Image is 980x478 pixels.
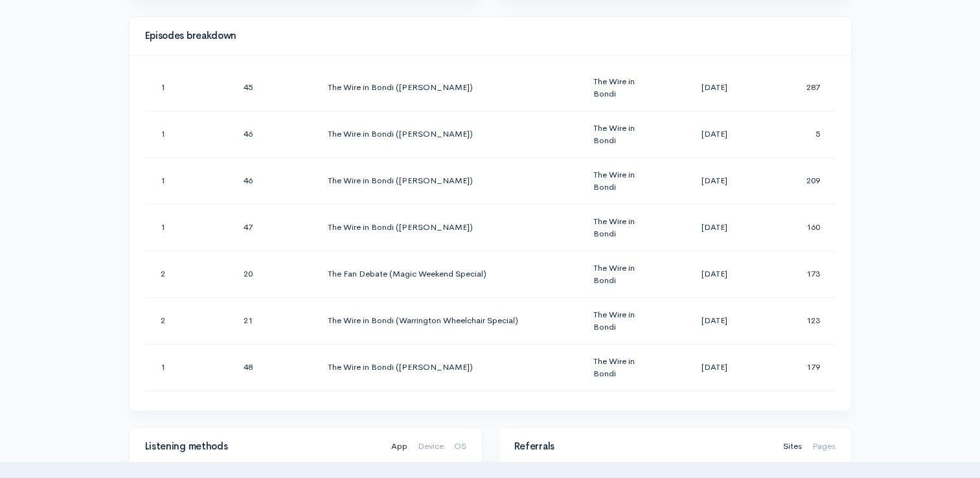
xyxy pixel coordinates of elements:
[514,441,768,452] h4: Referrals
[233,204,317,251] td: 47
[233,391,317,437] td: 49
[317,64,583,111] td: The Wire in Bondi ([PERSON_NAME])
[317,344,583,391] td: The Wire in Bondi ([PERSON_NAME])
[233,251,317,297] td: 20
[145,251,233,297] td: 2
[317,391,583,437] td: The Wire in Bondi ([PERSON_NAME])
[668,111,760,157] td: [DATE]
[145,157,233,204] td: 1
[668,344,760,391] td: [DATE]
[668,297,760,344] td: [DATE]
[145,111,233,157] td: 1
[583,157,668,204] td: The Wire in Bondi
[668,391,760,437] td: [DATE]
[760,111,835,157] td: 5
[145,297,233,344] td: 2
[317,204,583,251] td: The Wire in Bondi ([PERSON_NAME])
[317,157,583,204] td: The Wire in Bondi ([PERSON_NAME])
[145,64,233,111] td: 1
[668,157,760,204] td: [DATE]
[233,111,317,157] td: 46
[668,204,760,251] td: [DATE]
[145,204,233,251] td: 1
[391,427,407,466] a: App
[583,344,668,391] td: The Wire in Bondi
[145,30,828,41] h4: Episodes breakdown
[583,204,668,251] td: The Wire in Bondi
[783,427,802,466] a: Sites
[317,111,583,157] td: The Wire in Bondi ([PERSON_NAME])
[760,64,835,111] td: 287
[583,391,668,437] td: The Wire in Bondi
[583,111,668,157] td: The Wire in Bondi
[760,157,835,204] td: 209
[760,204,835,251] td: 160
[418,427,444,466] a: Device
[583,297,668,344] td: The Wire in Bondi
[668,251,760,297] td: [DATE]
[145,391,233,437] td: 1
[454,427,466,466] a: OS
[233,157,317,204] td: 46
[233,297,317,344] td: 21
[583,64,668,111] td: The Wire in Bondi
[760,251,835,297] td: 173
[583,251,668,297] td: The Wire in Bondi
[317,297,583,344] td: The Wire in Bondi (Warrington Wheelchair Special)
[760,344,835,391] td: 179
[760,391,835,437] td: 223
[233,64,317,111] td: 45
[145,344,233,391] td: 1
[812,427,836,466] a: Pages
[668,64,760,111] td: [DATE]
[760,297,835,344] td: 123
[317,251,583,297] td: The Fan Debate (Magic Weekend Special)
[233,344,317,391] td: 48
[145,441,376,452] h4: Listening methods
